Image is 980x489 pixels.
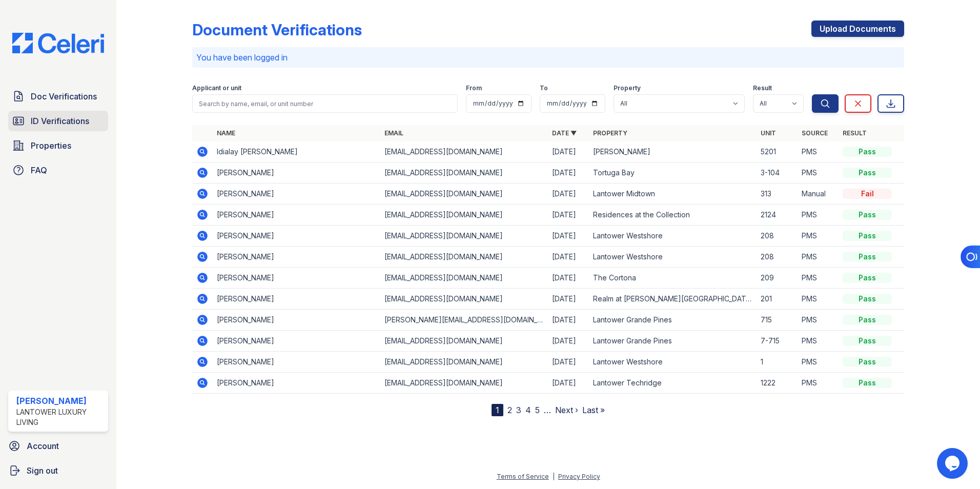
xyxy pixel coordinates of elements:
div: Pass [843,210,892,220]
td: 208 [757,247,798,268]
label: Result [753,84,772,92]
a: Sign out [4,460,112,481]
div: Pass [843,336,892,346]
div: Pass [843,378,892,388]
a: Properties [8,135,108,156]
span: FAQ [31,164,47,176]
td: [DATE] [548,268,589,289]
td: [PERSON_NAME] [589,141,757,162]
td: PMS [798,373,839,394]
td: PMS [798,331,839,352]
a: 2 [507,405,512,415]
td: [EMAIL_ADDRESS][DOMAIN_NAME] [380,268,548,289]
div: Pass [843,252,892,262]
a: 5 [535,405,540,415]
td: PMS [798,352,839,373]
td: [DATE] [548,310,589,331]
td: [EMAIL_ADDRESS][DOMAIN_NAME] [380,162,548,184]
td: 715 [757,310,798,331]
td: Lantower Westshore [589,226,757,247]
td: [PERSON_NAME][EMAIL_ADDRESS][DOMAIN_NAME] [380,310,548,331]
span: Doc Verifications [31,90,97,103]
a: Terms of Service [497,473,549,480]
td: Lantower Grande Pines [589,310,757,331]
a: Email [384,129,403,137]
td: [EMAIL_ADDRESS][DOMAIN_NAME] [380,247,548,268]
span: Account [27,440,59,452]
div: Lantower Luxury Living [16,407,104,427]
a: ID Verifications [8,111,108,131]
td: PMS [798,141,839,162]
td: [PERSON_NAME] [213,184,380,205]
div: 1 [492,404,503,416]
a: Name [217,129,235,137]
td: Lantower Midtown [589,184,757,205]
a: FAQ [8,160,108,180]
td: 209 [757,268,798,289]
td: [EMAIL_ADDRESS][DOMAIN_NAME] [380,205,548,226]
div: Pass [843,294,892,304]
td: Lantower Westshore [589,352,757,373]
span: Sign out [27,464,58,477]
div: | [553,473,555,480]
a: Account [4,436,112,456]
td: [DATE] [548,373,589,394]
td: [EMAIL_ADDRESS][DOMAIN_NAME] [380,184,548,205]
td: [DATE] [548,289,589,310]
td: Realm at [PERSON_NAME][GEOGRAPHIC_DATA] [589,289,757,310]
td: [DATE] [548,141,589,162]
label: Property [614,84,641,92]
td: [DATE] [548,331,589,352]
a: Unit [761,129,776,137]
td: Lantower Techridge [589,373,757,394]
img: CE_Logo_Blue-a8612792a0a2168367f1c8372b55b34899dd931a85d93a1a3d3e32e68fde9ad4.png [4,33,112,53]
p: You have been logged in [196,51,900,64]
div: Pass [843,273,892,283]
td: 1 [757,352,798,373]
label: Applicant or unit [192,84,241,92]
a: Upload Documents [811,21,904,37]
td: [DATE] [548,184,589,205]
td: [PERSON_NAME] [213,268,380,289]
td: PMS [798,310,839,331]
td: 208 [757,226,798,247]
td: [DATE] [548,352,589,373]
td: Residences at the Collection [589,205,757,226]
div: Pass [843,315,892,325]
a: Privacy Policy [558,473,600,480]
td: [DATE] [548,205,589,226]
td: Lantower Grande Pines [589,331,757,352]
a: Property [593,129,627,137]
td: PMS [798,289,839,310]
td: 7-715 [757,331,798,352]
td: [DATE] [548,226,589,247]
td: [EMAIL_ADDRESS][DOMAIN_NAME] [380,289,548,310]
td: [PERSON_NAME] [213,331,380,352]
td: [PERSON_NAME] [213,162,380,184]
a: Result [843,129,867,137]
td: Tortuga Bay [589,162,757,184]
div: Pass [843,231,892,241]
a: 4 [525,405,531,415]
a: Last » [582,405,605,415]
span: Properties [31,139,71,152]
td: Idialay [PERSON_NAME] [213,141,380,162]
label: From [466,84,482,92]
div: Pass [843,147,892,157]
td: [EMAIL_ADDRESS][DOMAIN_NAME] [380,141,548,162]
td: [PERSON_NAME] [213,352,380,373]
td: 1222 [757,373,798,394]
td: 313 [757,184,798,205]
td: [PERSON_NAME] [213,373,380,394]
td: Manual [798,184,839,205]
td: The Cortona [589,268,757,289]
div: [PERSON_NAME] [16,395,104,407]
td: PMS [798,162,839,184]
td: [PERSON_NAME] [213,289,380,310]
a: Doc Verifications [8,86,108,107]
td: PMS [798,247,839,268]
a: Source [802,129,828,137]
td: [DATE] [548,162,589,184]
td: PMS [798,268,839,289]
